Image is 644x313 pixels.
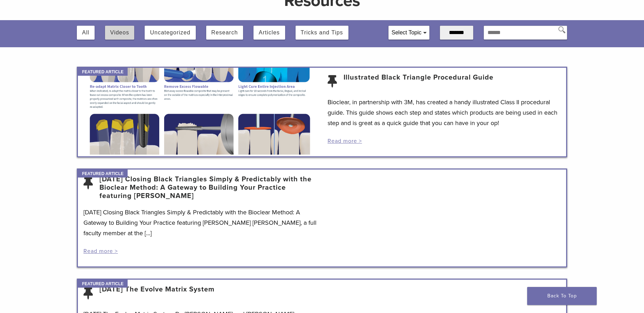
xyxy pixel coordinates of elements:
a: [DATE] Closing Black Triangles Simply & Predictably with the Bioclear Method: A Gateway to Buildi... [99,175,316,200]
button: Uncategorized [150,26,190,40]
button: Research [211,26,238,40]
a: Read more > [328,138,362,145]
p: [DATE] Closing Black Triangles Simply & Predictably with the Bioclear Method: A Gateway to Buildi... [83,207,316,238]
a: Read more > [83,248,118,255]
button: Tricks and Tips [301,26,343,40]
p: Bioclear, in partnership with 3M, has created a handy illustrated Class II procedural guide. This... [328,97,561,128]
a: [DATE] The Evolve Matrix System [99,285,215,302]
a: Back To Top [527,287,597,305]
div: Select Topic [389,26,429,39]
button: Articles [259,26,280,40]
a: Illustrated Black Triangle Procedural Guide [344,73,493,90]
button: All [82,26,89,40]
button: Videos [110,26,129,40]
